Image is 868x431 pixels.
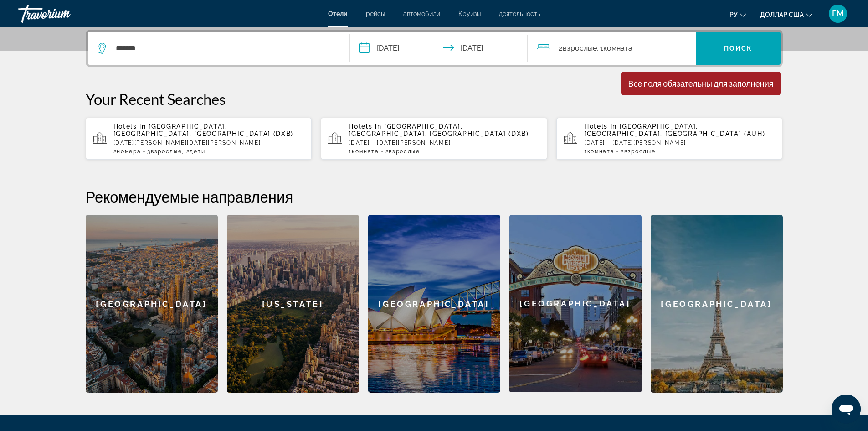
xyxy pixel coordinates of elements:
p: [DATE][PERSON_NAME][DATE][PERSON_NAME] [113,140,305,146]
a: [GEOGRAPHIC_DATA] [86,215,218,393]
font: Взрослые [563,44,597,52]
button: Путешественники: 2 взрослых, 0 детей [528,32,696,65]
span: Дети [190,148,205,155]
span: Hotels in [584,123,617,130]
span: Взрослые [151,148,182,155]
span: Hotels in [113,123,146,130]
font: доллар США [760,11,804,18]
font: Комната [603,44,632,52]
span: 2 [621,148,655,155]
span: Комната [587,148,615,155]
button: Check-in date: Oct 12, 2025 Check-out date: Oct 19, 2025 [350,32,528,65]
span: Взрослые [624,148,655,155]
button: Hotels in [GEOGRAPHIC_DATA], [GEOGRAPHIC_DATA], [GEOGRAPHIC_DATA] (AUH)[DATE] - [DATE][PERSON_NAM... [556,117,783,160]
a: Круизы [458,10,481,17]
iframe: Кнопка запуска окна обмена сообщениями [832,395,861,424]
button: Поиск [696,32,781,65]
button: Изменить язык [729,8,746,21]
span: [GEOGRAPHIC_DATA], [GEOGRAPHIC_DATA], [GEOGRAPHIC_DATA] (DXB) [349,123,529,137]
a: [US_STATE] [227,215,359,393]
a: Отели [328,10,348,17]
span: 1 [584,148,614,155]
span: 2 [113,148,141,155]
font: , 1 [597,44,603,52]
button: Меню пользователя [826,4,850,23]
span: номера [117,148,141,155]
h2: Рекомендуемые направления [86,187,783,206]
a: Травориум [18,2,109,26]
span: Комната [352,148,379,155]
button: Изменить валюту [760,8,812,21]
font: ру [729,11,738,18]
p: [DATE] - [DATE][PERSON_NAME] [349,140,540,146]
font: 2 [559,44,563,52]
a: [GEOGRAPHIC_DATA] [651,215,783,393]
p: Your Recent Searches [86,90,783,108]
span: [GEOGRAPHIC_DATA], [GEOGRAPHIC_DATA], [GEOGRAPHIC_DATA] (AUH) [584,123,765,137]
span: Взрослые [389,148,420,155]
font: ГМ [832,9,844,18]
span: , 2 [182,148,205,155]
a: рейсы [366,10,385,17]
div: Виджет поиска [88,32,781,65]
button: Hotels in [GEOGRAPHIC_DATA], [GEOGRAPHIC_DATA], [GEOGRAPHIC_DATA] (DXB)[DATE][PERSON_NAME][DATE][... [86,117,312,160]
button: Hotels in [GEOGRAPHIC_DATA], [GEOGRAPHIC_DATA], [GEOGRAPHIC_DATA] (DXB)[DATE] - [DATE][PERSON_NAM... [321,117,547,160]
span: Hotels in [349,123,381,130]
span: [GEOGRAPHIC_DATA], [GEOGRAPHIC_DATA], [GEOGRAPHIC_DATA] (DXB) [113,123,294,137]
a: автомобили [403,10,440,17]
a: деятельность [499,10,540,17]
a: [GEOGRAPHIC_DATA] [509,215,642,393]
div: [GEOGRAPHIC_DATA] [509,215,642,392]
span: 2 [385,148,420,155]
span: 3 [147,148,182,155]
span: 1 [349,148,379,155]
a: [GEOGRAPHIC_DATA] [368,215,500,393]
p: [DATE] - [DATE][PERSON_NAME] [584,140,776,146]
font: Поиск [724,45,753,52]
div: Все поля обязательны для заполнения [628,78,774,88]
